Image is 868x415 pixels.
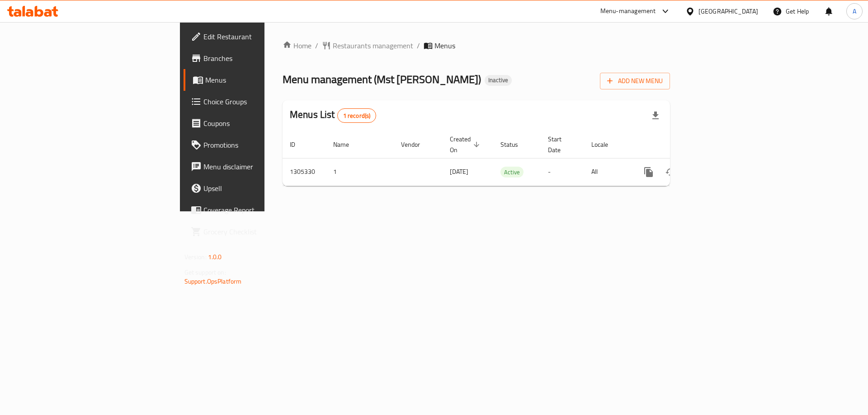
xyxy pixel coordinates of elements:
[698,6,758,16] div: [GEOGRAPHIC_DATA]
[203,118,318,129] span: Coupons
[203,53,318,64] span: Branches
[203,226,318,237] span: Grocery Checklist
[184,47,325,69] a: Branches
[326,158,394,186] td: 1
[203,205,318,215] span: Coverage Report
[584,158,631,186] td: All
[500,139,530,150] span: Status
[548,134,573,155] span: Start Date
[333,40,413,51] span: Restaurants management
[184,112,325,134] a: Coupons
[184,251,207,263] span: Version:
[184,134,325,156] a: Promotions
[184,156,325,177] a: Menu disclaimer
[591,139,620,150] span: Locale
[290,108,376,123] h2: Menus List
[500,167,524,177] span: Active
[485,75,512,86] div: Inactive
[322,40,413,51] a: Restaurants management
[184,91,325,112] a: Choice Groups
[283,69,481,89] span: Menu management ( Mst [PERSON_NAME] )
[638,161,660,183] button: more
[660,161,681,183] button: Change Status
[203,96,318,107] span: Choice Groups
[853,6,856,16] span: A
[208,251,222,263] span: 1.0.0
[401,139,432,150] span: Vendor
[450,166,468,177] span: [DATE]
[600,73,670,89] button: Add New Menu
[184,177,325,199] a: Upsell
[333,139,361,150] span: Name
[184,266,226,278] span: Get support on:
[337,108,377,123] div: Total records count
[184,26,325,47] a: Edit Restaurant
[450,134,482,155] span: Created On
[184,69,325,91] a: Menus
[600,6,656,17] div: Menu-management
[607,75,663,87] span: Add New Menu
[283,40,670,51] nav: breadcrumb
[203,183,318,194] span: Upsell
[417,40,420,51] li: /
[184,275,242,287] a: Support.OpsPlatform
[203,31,318,42] span: Edit Restaurant
[205,75,318,85] span: Menus
[283,131,732,186] table: enhanced table
[203,161,318,172] span: Menu disclaimer
[184,199,325,221] a: Coverage Report
[184,221,325,242] a: Grocery Checklist
[631,131,732,159] th: Actions
[485,76,512,84] span: Inactive
[203,140,318,150] span: Promotions
[434,40,455,51] span: Menus
[338,112,376,120] span: 1 record(s)
[541,158,584,186] td: -
[290,139,307,150] span: ID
